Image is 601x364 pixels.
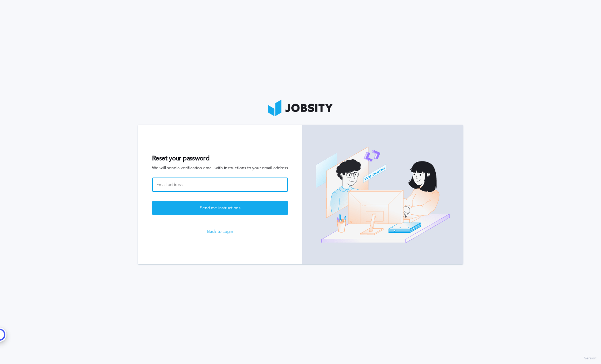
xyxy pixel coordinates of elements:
h2: Reset your password [152,155,288,162]
label: Version: [584,356,597,361]
span: We will send a verification email with instructions to your email address [152,166,288,171]
div: Send me instructions [152,201,288,215]
a: Back to Login [152,229,288,234]
input: Email address [152,178,288,192]
button: Send me instructions [152,201,288,215]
